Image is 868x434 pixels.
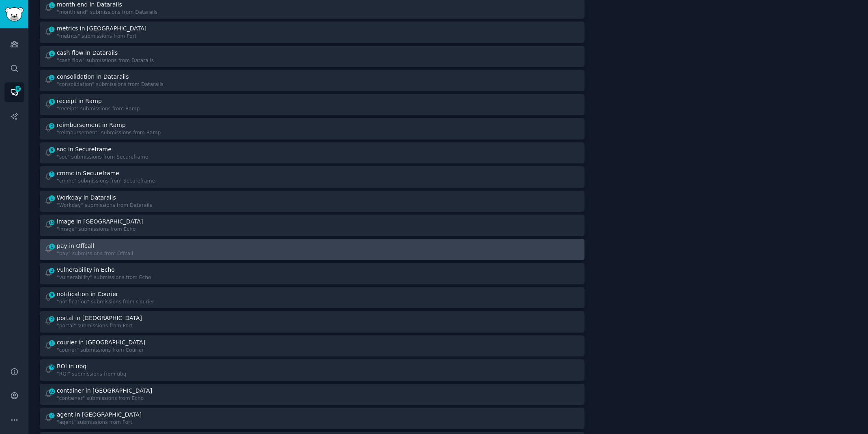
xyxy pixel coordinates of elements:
span: 1 [48,171,56,177]
a: 1metrics in [GEOGRAPHIC_DATA]"metrics" submissions from Port [40,21,584,43]
span: 2 [48,123,56,129]
div: reimbursement in Ramp [57,121,126,129]
div: "portal" submissions from Port [57,322,144,330]
div: "soc" submissions from Secureframe [57,154,148,161]
a: 1cash flow in Datarails"cash flow" submissions from Datarails [40,46,584,67]
a: 2reimbursement in Ramp"reimbursement" submissions from Ramp [40,118,584,140]
span: 2 [48,316,56,322]
div: container in [GEOGRAPHIC_DATA] [57,387,152,395]
div: "vulnerability" submissions from Echo [57,274,151,281]
div: "receipt" submissions from Ramp [57,105,140,113]
div: courier in [GEOGRAPHIC_DATA] [57,338,145,347]
span: 3 [48,99,56,105]
div: consolidation in Datarails [57,73,129,81]
a: 32container in [GEOGRAPHIC_DATA]"container" submissions from Echo [40,384,584,405]
span: 1 [48,196,56,201]
span: 15 [48,219,56,225]
span: 1 [48,51,56,56]
a: 6notification in Courier"notification" submissions from Courier [40,287,584,309]
span: 1 [48,26,56,32]
div: "agent" submissions from Port [57,419,143,426]
div: "month end" submissions from Datarails [57,9,157,16]
span: 361 [14,86,21,92]
a: 3receipt in Ramp"receipt" submissions from Ramp [40,94,584,116]
div: Workday in Datarails [57,193,116,202]
a: 7agent in [GEOGRAPHIC_DATA]"agent" submissions from Port [40,408,584,429]
a: 1consolidation in Datarails"consolidation" submissions from Datarails [40,70,584,91]
div: metrics in [GEOGRAPHIC_DATA] [57,24,146,33]
div: "pay" submissions from Offcall [57,250,133,258]
div: cash flow in Datarails [57,49,118,57]
div: notification in Courier [57,290,118,299]
span: 1 [48,340,56,346]
span: 7 [48,413,56,418]
div: soc in Secureframe [57,145,112,154]
div: cmmc in Secureframe [57,169,119,178]
div: "courier" submissions from Courier [57,347,146,354]
a: 2vulnerability in Echo"vulnerability" submissions from Echo [40,263,584,284]
div: "image" submissions from Echo [57,226,144,233]
img: GummySearch logo [5,7,24,21]
a: 15image in [GEOGRAPHIC_DATA]"image" submissions from Echo [40,215,584,236]
a: 35ROI in ubq"ROI" submissions from ubq [40,359,584,381]
a: 6soc in Secureframe"soc" submissions from Secureframe [40,142,584,164]
div: "cash flow" submissions from Datarails [57,57,154,64]
span: 1 [48,75,56,80]
div: agent in [GEOGRAPHIC_DATA] [57,410,142,419]
div: image in [GEOGRAPHIC_DATA] [57,217,143,226]
div: "metrics" submissions from Port [57,33,148,40]
div: ROI in ubq [57,362,86,371]
div: portal in [GEOGRAPHIC_DATA] [57,314,142,322]
div: "ROI" submissions from ubq [57,371,127,378]
div: "notification" submissions from Courier [57,299,154,306]
div: vulnerability in Echo [57,266,115,274]
div: month end in Datarails [57,0,122,9]
div: receipt in Ramp [57,97,102,105]
a: 1pay in Offcall"pay" submissions from Offcall [40,239,584,260]
a: 361 [4,82,24,102]
div: "reimbursement" submissions from Ramp [57,129,161,137]
div: "Workday" submissions from Datarails [57,202,152,209]
div: "consolidation" submissions from Datarails [57,81,163,88]
a: 1courier in [GEOGRAPHIC_DATA]"courier" submissions from Courier [40,335,584,357]
span: 32 [48,389,56,394]
a: 1cmmc in Secureframe"cmmc" submissions from Secureframe [40,166,584,188]
span: 35 [48,364,56,370]
a: 1Workday in Datarails"Workday" submissions from Datarails [40,191,584,212]
a: 2portal in [GEOGRAPHIC_DATA]"portal" submissions from Port [40,311,584,333]
div: "container" submissions from Echo [57,395,154,402]
div: "cmmc" submissions from Secureframe [57,178,155,185]
span: 1 [48,244,56,249]
span: 6 [48,147,56,153]
span: 2 [48,268,56,273]
div: pay in Offcall [57,242,94,250]
span: 1 [48,2,56,8]
span: 6 [48,292,56,298]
